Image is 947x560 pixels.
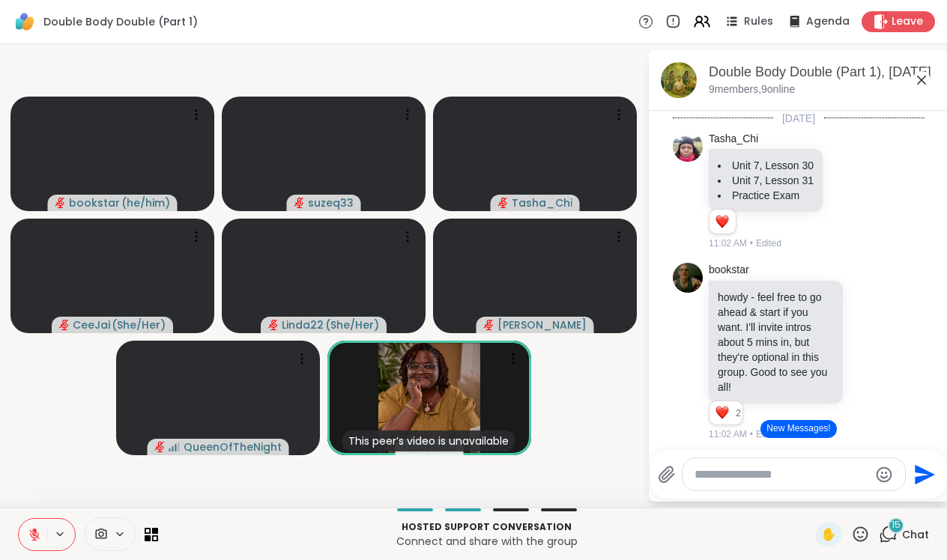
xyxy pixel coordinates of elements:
button: Send [906,457,940,491]
span: audio-muted [484,320,494,330]
p: 9 members, 9 online [709,82,795,97]
span: Double Body Double (Part 1) [43,14,198,29]
span: 2 [736,407,742,420]
span: Agenda [806,14,850,29]
span: audio-muted [55,198,66,208]
span: suzeq33 [308,195,354,210]
span: [PERSON_NAME] [497,317,587,332]
span: • [750,237,753,250]
span: Leave [892,14,923,29]
span: bookstar [69,195,120,210]
span: 15 [892,519,901,532]
span: Linda22 [282,317,324,332]
span: Edited [756,427,781,441]
span: audio-muted [59,320,70,330]
span: QueenOfTheNight [184,439,282,454]
div: Double Body Double (Part 1), [DATE] [709,63,937,82]
li: Unit 7, Lesson 31 [718,173,814,188]
p: Connect and share with the group [167,534,806,549]
span: 11:02 AM [709,237,747,250]
span: Chat [902,527,929,542]
span: 11:02 AM [709,427,747,441]
li: Practice Exam [718,188,814,203]
li: Unit 7, Lesson 30 [718,158,814,173]
span: audio-muted [268,320,279,330]
img: https://sharewell-space-live.sfo3.digitaloceanspaces.com/user-generated/535310fa-e9f2-4698-8a7d-4... [673,263,703,293]
p: Hosted support conversation [167,520,806,534]
div: Reaction list [710,210,736,234]
span: audio-muted [498,198,509,208]
span: Tasha_Chi [512,195,572,210]
button: Reactions: love [714,407,730,419]
span: ( She/Her ) [325,317,379,332]
button: New Messages! [760,420,836,438]
div: This peer’s video is unavailable [342,430,515,451]
span: [DATE] [773,111,824,126]
img: ShareWell Logomark [12,9,37,34]
textarea: Type your message [695,467,869,482]
span: ( he/him ) [121,195,170,210]
span: CeeJai [73,317,110,332]
p: howdy - feel free to go ahead & start if you want. I'll invite intros about 5 mins in, but they'r... [718,290,834,395]
span: • [750,427,753,441]
span: audio-muted [155,442,166,452]
button: Emoji picker [875,466,893,484]
span: audio-muted [294,198,305,208]
span: Rules [744,14,773,29]
img: Leanna85 [378,341,480,455]
a: bookstar [709,263,749,278]
span: ( She/Her ) [112,317,166,332]
span: Edited [756,237,781,250]
span: ✋ [821,526,836,544]
img: Double Body Double (Part 1), Sep 15 [661,62,697,98]
button: Reactions: love [714,216,730,228]
a: Tasha_Chi [709,132,758,147]
div: Reaction list [710,401,736,425]
img: https://sharewell-space-live.sfo3.digitaloceanspaces.com/user-generated/de19b42f-500a-4d77-9f86-5... [673,132,703,162]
